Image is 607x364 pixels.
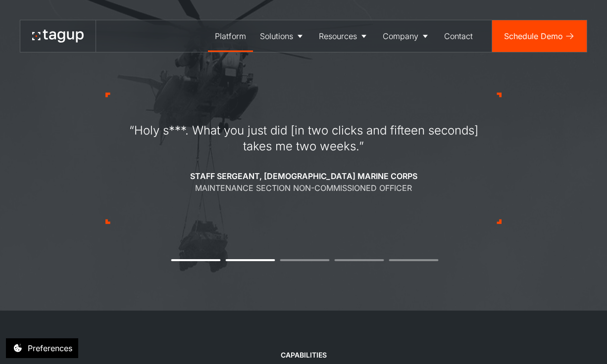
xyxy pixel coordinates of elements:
a: Company [376,20,437,52]
div: Solutions [260,30,293,42]
div: Contact [444,30,473,42]
div: Schedule Demo [504,30,563,42]
a: Resources [312,20,376,52]
a: Platform [208,20,253,52]
div: Preferences [28,342,72,354]
div: Company [383,30,418,42]
div: CAPABILITIES [281,350,327,360]
a: Schedule Demo [492,20,587,52]
div: Resources [319,30,357,42]
div: Staff Sergeant, [DEMOGRAPHIC_DATA] Marine Corps [190,170,417,182]
a: Solutions [253,20,312,52]
div: Platform [215,30,246,42]
a: Contact [437,20,480,52]
button: 2 of 5 [226,259,275,261]
div: “Holy s***. What you just did [in two clicks and fifteen seconds] takes me two weeks.” [117,123,490,154]
div: Maintenance Section Non-Commissioned Officer [195,182,412,194]
button: 1 of 5 [171,259,221,261]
